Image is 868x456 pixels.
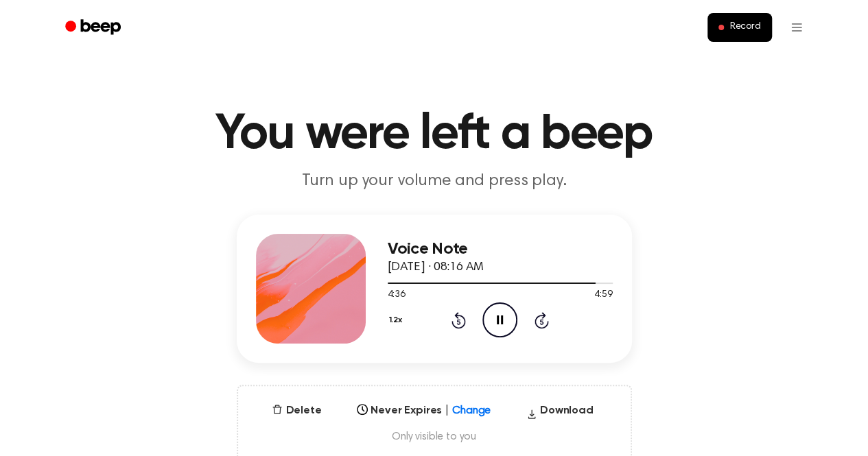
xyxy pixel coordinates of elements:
button: 1.2x [388,309,408,332]
a: Beep [56,14,133,41]
span: [DATE] · 08:16 AM [388,261,484,274]
span: 4:36 [388,288,406,302]
span: Only visible to you [255,430,614,444]
button: Record [707,13,771,42]
button: Download [521,403,599,424]
span: Record [729,21,760,34]
h3: Voice Note [388,240,613,259]
h1: You were left a beep [83,110,786,159]
span: 4:59 [594,288,612,302]
button: Open menu [780,11,813,44]
p: Turn up your volume and press play. [171,170,698,193]
button: Delete [266,403,327,419]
